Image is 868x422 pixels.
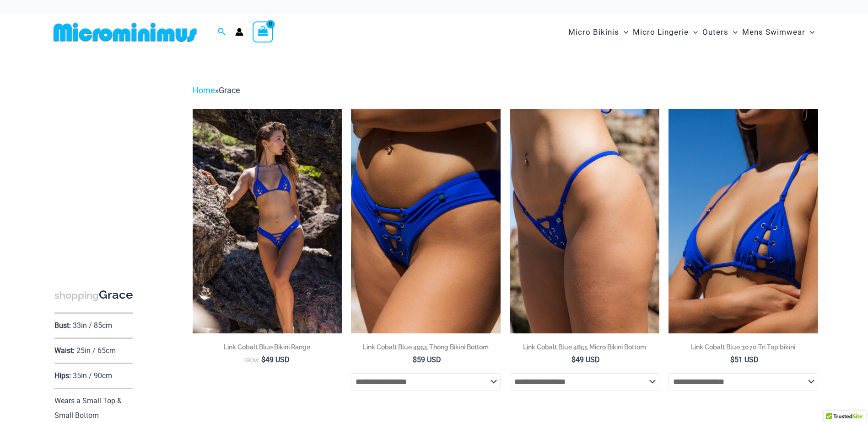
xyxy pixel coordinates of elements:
[730,355,734,364] span: $
[244,358,259,364] span: From:
[351,109,501,333] a: Link Cobalt Blue 4955 Bottom 02Link Cobalt Blue 4955 Bottom 03Link Cobalt Blue 4955 Bottom 03
[413,355,417,364] span: $
[193,343,342,352] h2: Link Cobalt Blue Bikini Range
[54,371,71,380] p: Hips:
[619,21,628,44] span: Menu Toggle
[261,355,290,364] bdi: 49 USD
[413,355,441,364] bdi: 59 USD
[193,109,342,333] img: Link Cobalt Blue 3070 Top 4955 Bottom 03
[702,21,728,44] span: Outers
[54,287,133,303] h3: Grace
[742,21,805,44] span: Mens Swimwear
[235,28,243,36] a: Account icon link
[669,109,818,333] a: Link Cobalt Blue 3070 Top 01Link Cobalt Blue 3070 Top 4955 Bottom 03Link Cobalt Blue 3070 Top 495...
[740,18,817,46] a: Mens SwimwearMenu ToggleMenu Toggle
[510,109,659,333] a: Link Cobalt Blue 4855 Bottom 01Link Cobalt Blue 4855 Bottom 02Link Cobalt Blue 4855 Bottom 02
[193,85,215,95] a: Home
[218,26,226,38] a: Search icon link
[669,109,818,333] img: Link Cobalt Blue 3070 Top 01
[351,343,501,355] a: Link Cobalt Blue 4955 Thong Bikini Bottom
[571,355,600,364] bdi: 49 USD
[730,355,759,364] bdi: 51 USD
[54,321,71,330] p: Bust:
[54,76,137,259] iframe: TrustedSite Certified
[669,343,818,352] h2: Link Cobalt Blue 3070 Tri Top bikini
[568,21,619,44] span: Micro Bikinis
[50,22,200,42] img: MM SHOP LOGO FLAT
[566,18,631,46] a: Micro BikinisMenu ToggleMenu Toggle
[219,85,240,95] span: Grace
[571,355,576,364] span: $
[351,109,501,333] img: Link Cobalt Blue 4955 Bottom 02
[510,109,659,333] img: Link Cobalt Blue 4855 Bottom 01
[565,17,819,47] nav: Site Navigation
[631,18,700,46] a: Micro LingerieMenu ToggleMenu Toggle
[54,346,75,355] p: Waist:
[510,343,659,352] h2: Link Cobalt Blue 4855 Micro Bikini Bottom
[54,396,122,420] p: Wears a Small Top & Small Bottom
[253,21,274,42] a: View Shopping Cart, empty
[73,371,112,380] p: 35in / 90cm
[510,343,659,355] a: Link Cobalt Blue 4855 Micro Bikini Bottom
[669,343,818,355] a: Link Cobalt Blue 3070 Tri Top bikini
[728,21,738,44] span: Menu Toggle
[54,290,99,301] span: shopping
[193,109,342,333] a: Link Cobalt Blue 3070 Top 4955 Bottom 03Link Cobalt Blue 3070 Top 4955 Bottom 04Link Cobalt Blue ...
[633,21,689,44] span: Micro Lingerie
[689,21,698,44] span: Menu Toggle
[700,18,740,46] a: OutersMenu ToggleMenu Toggle
[73,321,112,330] p: 33in / 85cm
[351,343,501,352] h2: Link Cobalt Blue 4955 Thong Bikini Bottom
[193,85,240,95] span: »
[261,355,265,364] span: $
[76,346,116,355] p: 25in / 65cm
[193,343,342,355] a: Link Cobalt Blue Bikini Range
[805,21,814,44] span: Menu Toggle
